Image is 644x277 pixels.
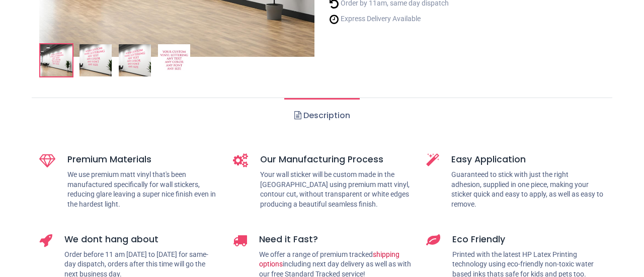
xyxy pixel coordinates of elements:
h5: Need it Fast? [259,233,411,246]
p: Your wall sticker will be custom made in the [GEOGRAPHIC_DATA] using premium matt vinyl, contour ... [260,170,411,209]
img: WS-74142-03 [119,44,151,76]
h5: We dont hang about [64,233,217,246]
p: Guaranteed to stick with just the right adhesion, supplied in one piece, making your sticker quic... [451,170,604,209]
li: Express Delivery Available [330,14,474,25]
h5: Premium Materials [67,153,217,166]
img: WS-74142-04 [158,44,190,76]
img: Custom Wall Sticker Quote Any Text & Colour - Vinyl Lettering [40,44,72,76]
h5: Eco Friendly [452,233,604,246]
h5: Our Manufacturing Process [260,153,411,166]
p: We use premium matt vinyl that's been manufactured specifically for wall stickers, reducing glare... [67,170,217,209]
img: WS-74142-02 [79,44,112,76]
a: Description [284,98,359,133]
h5: Easy Application [451,153,604,166]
